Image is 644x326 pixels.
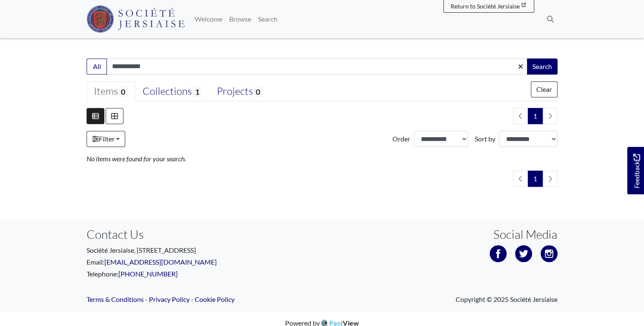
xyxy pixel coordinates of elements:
[253,86,263,97] span: 0
[528,171,543,187] span: Goto page 1
[104,258,217,266] a: [EMAIL_ADDRESS][DOMAIN_NAME]
[106,58,528,75] input: Enter one or more search terms...
[510,108,557,124] nav: pagination
[87,227,316,242] h3: Contact Us
[192,86,202,97] span: 1
[87,269,316,279] p: Telephone:
[118,86,128,97] span: 0
[392,134,410,144] label: Order
[87,245,316,255] p: Société Jersiaise, [STREET_ADDRESS]
[87,295,144,303] a: Terms & Conditions
[87,155,186,163] em: No items were found for your search.
[149,295,190,303] a: Privacy Policy
[94,85,128,98] div: Items
[226,11,255,28] a: Browse
[217,85,263,98] div: Projects
[531,81,557,97] button: Clear
[513,108,528,124] li: Previous page
[87,131,125,147] a: Filter
[255,11,281,28] a: Search
[87,58,107,75] button: All
[195,295,235,303] a: Cookie Policy
[528,108,543,124] span: Goto page 1
[451,3,520,10] span: Return to Société Jersiaise
[475,134,496,144] label: Sort by
[631,154,641,188] span: Feedback
[456,294,557,304] span: Copyright © 2025 Société Jersiaise
[87,257,316,267] p: Email:
[87,6,185,33] img: Société Jersiaise
[493,227,557,242] h3: Social Media
[191,11,226,28] a: Welcome
[118,270,178,278] a: [PHONE_NUMBER]
[510,171,557,187] nav: pagination
[527,58,557,75] button: Search
[87,3,185,35] a: Société Jersiaise logo
[627,147,644,194] a: Would you like to provide feedback?
[513,171,528,187] li: Previous page
[143,85,202,98] div: Collections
